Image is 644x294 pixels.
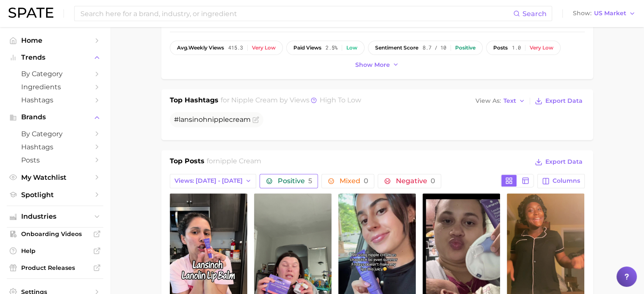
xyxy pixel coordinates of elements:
div: Very low [252,45,276,51]
span: 2.5% [326,45,337,51]
span: #lansinoh [174,115,251,124]
span: Text [503,99,516,103]
a: Posts [7,154,103,167]
span: by Category [21,70,89,78]
button: Export Data [533,95,584,107]
span: Export Data [545,158,583,165]
button: posts1.0Very low [486,41,561,55]
span: 8.7 / 10 [423,45,446,51]
div: Positive [455,45,475,51]
span: Home [21,36,89,44]
span: 1.0 [512,45,521,51]
button: sentiment score8.7 / 10Positive [368,41,483,55]
span: Negative [395,178,435,184]
img: SPATE [8,8,53,18]
span: nipple cream [231,96,278,104]
button: ShowUS Market [571,8,638,19]
h2: for [207,156,261,169]
span: Product Releases [21,264,89,272]
div: Low [346,45,357,51]
a: Hashtags [7,140,103,154]
span: Show [573,11,591,16]
span: nipple [207,115,229,124]
a: Help [7,245,103,257]
span: nipple cream [216,157,261,165]
span: Onboarding Videos [21,230,89,238]
button: Trends [7,51,103,64]
span: US Market [594,11,626,16]
span: Columns [553,177,580,184]
button: Export Data [533,156,584,168]
a: Onboarding Videos [7,228,103,240]
h1: Top Hashtags [170,95,218,107]
span: Views: [DATE] - [DATE] [174,177,243,184]
button: Views: [DATE] - [DATE] [170,174,257,188]
a: Ingredients [7,80,103,93]
a: Spotlight [7,188,103,201]
h2: for by Views [221,95,361,107]
a: by Category [7,127,103,140]
span: Spotlight [21,191,89,199]
h1: Top Posts [170,156,205,169]
span: paid views [293,45,321,51]
input: Search here for a brand, industry, or ingredient [80,6,513,21]
span: Hashtags [21,143,89,151]
abbr: average [177,44,188,51]
span: weekly views [177,45,224,51]
span: 0 [430,177,435,185]
span: Export Data [545,97,583,104]
div: Very low [530,45,553,51]
span: Ingredients [21,83,89,91]
span: 415.3 [228,45,243,51]
span: My Watchlist [21,173,89,181]
span: Show more [355,61,390,69]
a: My Watchlist [7,171,103,184]
span: Mixed [339,178,368,184]
a: Product Releases [7,261,103,274]
span: Hashtags [21,96,89,104]
span: Brands [21,113,89,121]
button: Flag as miscategorized or irrelevant [252,116,259,123]
span: by Category [21,130,89,138]
a: Home [7,34,103,47]
button: Brands [7,111,103,124]
a: by Category [7,67,103,80]
span: 5 [308,177,312,185]
span: posts [493,45,508,51]
button: paid views2.5%Low [286,41,365,55]
span: cream [229,115,251,124]
button: avg.weekly views415.3Very low [170,41,283,55]
button: Columns [537,174,584,188]
a: Hashtags [7,93,103,107]
span: 0 [363,177,368,185]
span: high to low [320,96,361,104]
span: Search [522,10,547,18]
span: sentiment score [375,45,418,51]
button: Show more [353,59,401,71]
span: Positive [277,178,312,184]
span: Trends [21,54,89,61]
span: Posts [21,156,89,164]
span: View As [475,99,501,103]
button: Industries [7,210,103,223]
span: Industries [21,213,89,220]
button: View AsText [473,96,528,107]
span: Help [21,247,89,255]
